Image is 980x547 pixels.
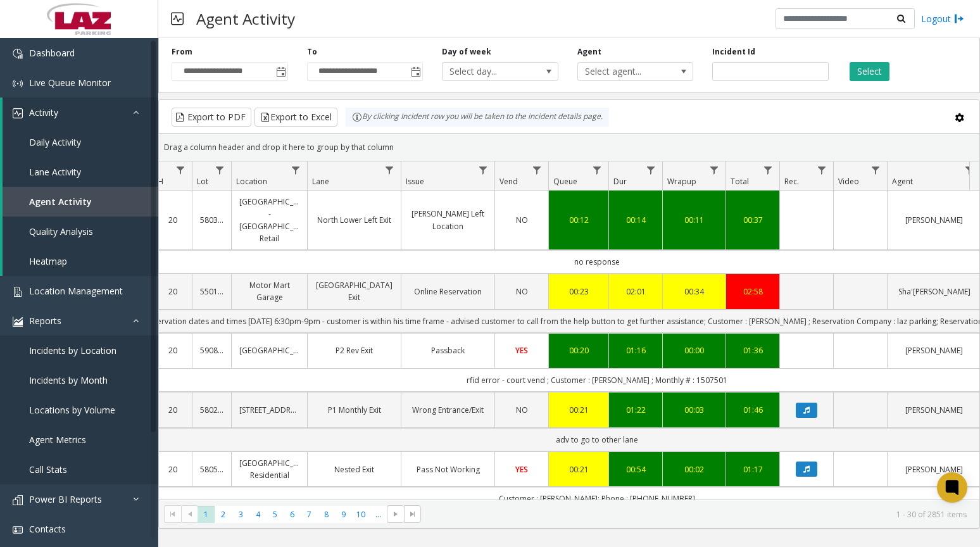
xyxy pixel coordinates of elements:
img: 'icon' [13,495,23,505]
h3: Agent Activity [190,3,301,34]
label: Agent [577,46,601,58]
a: 00:00 [670,344,718,356]
span: Wrapup [667,176,696,187]
a: 00:23 [556,286,601,298]
a: North Lower Left Exit [315,214,393,226]
span: H [158,176,163,187]
span: Daily Activity [29,136,81,148]
a: Total Filter Menu [760,161,777,179]
a: 580298 [200,404,223,416]
div: 00:34 [670,286,718,298]
a: 20 [161,404,184,416]
span: Quality Analysis [29,225,93,237]
a: 00:02 [670,463,718,475]
span: Dur [613,176,627,187]
a: 00:21 [556,463,601,475]
span: Lane Activity [29,166,81,178]
a: 00:11 [670,214,718,226]
span: Issue [406,176,424,187]
a: 590803 [200,344,223,356]
span: Page 4 [249,506,267,523]
a: Issue Filter Menu [475,161,492,179]
a: P1 Monthly Exit [315,404,393,416]
label: Day of week [442,46,491,58]
a: 00:12 [556,214,601,226]
span: Go to the next page [387,505,404,523]
span: Lane [312,176,329,187]
span: Video [838,176,859,187]
a: [GEOGRAPHIC_DATA] - [GEOGRAPHIC_DATA] Retail [239,196,299,244]
a: 580367 [200,214,223,226]
a: Heatmap [3,246,158,276]
div: 01:16 [617,344,655,356]
a: Agent Activity [3,187,158,217]
a: 00:20 [556,344,601,356]
img: logout [954,12,964,25]
span: Heatmap [29,255,67,267]
img: 'icon' [13,108,23,118]
img: pageIcon [171,3,184,34]
span: Page 6 [284,506,301,523]
a: [GEOGRAPHIC_DATA] [239,344,299,356]
a: 02:58 [734,286,772,298]
img: 'icon' [13,49,23,59]
a: 02:01 [617,286,655,298]
a: 20 [161,463,184,475]
a: [PERSON_NAME] Left Location [409,208,487,232]
a: [PERSON_NAME] [895,344,973,356]
span: Page 3 [232,506,249,523]
span: Page 10 [353,506,370,523]
div: Drag a column header and drop it here to group by that column [159,136,979,158]
img: 'icon' [13,287,23,297]
a: [PERSON_NAME] [895,463,973,475]
span: Locations by Volume [29,404,115,416]
span: Page 5 [267,506,284,523]
a: Activity [3,97,158,127]
a: Queue Filter Menu [589,161,606,179]
a: Passback [409,344,487,356]
a: 00:14 [617,214,655,226]
a: [PERSON_NAME] [895,404,973,416]
span: Agent [892,176,913,187]
label: From [172,46,192,58]
span: Select agent... [578,63,670,80]
a: 550179 [200,286,223,298]
a: Pass Not Working [409,463,487,475]
a: 00:03 [670,404,718,416]
span: Page 8 [318,506,335,523]
span: Vend [499,176,518,187]
a: [PERSON_NAME] [895,214,973,226]
a: Agent Filter Menu [961,161,978,179]
a: 01:17 [734,463,772,475]
span: Go to the last page [408,509,418,519]
a: 00:21 [556,404,601,416]
span: NO [516,215,528,225]
span: Total [731,176,749,187]
a: YES [503,463,541,475]
a: Location Filter Menu [287,161,305,179]
span: Live Queue Monitor [29,77,111,89]
a: P2 Rev Exit [315,344,393,356]
span: Queue [553,176,577,187]
a: 20 [161,214,184,226]
a: Lane Activity [3,157,158,187]
a: 01:36 [734,344,772,356]
span: Location Management [29,285,123,297]
span: Incidents by Location [29,344,116,356]
a: NO [503,404,541,416]
a: Dur Filter Menu [643,161,660,179]
label: Incident Id [712,46,755,58]
a: Sha'[PERSON_NAME] [895,286,973,298]
span: YES [515,345,528,356]
a: 580519 [200,463,223,475]
a: 00:37 [734,214,772,226]
span: YES [515,464,528,475]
